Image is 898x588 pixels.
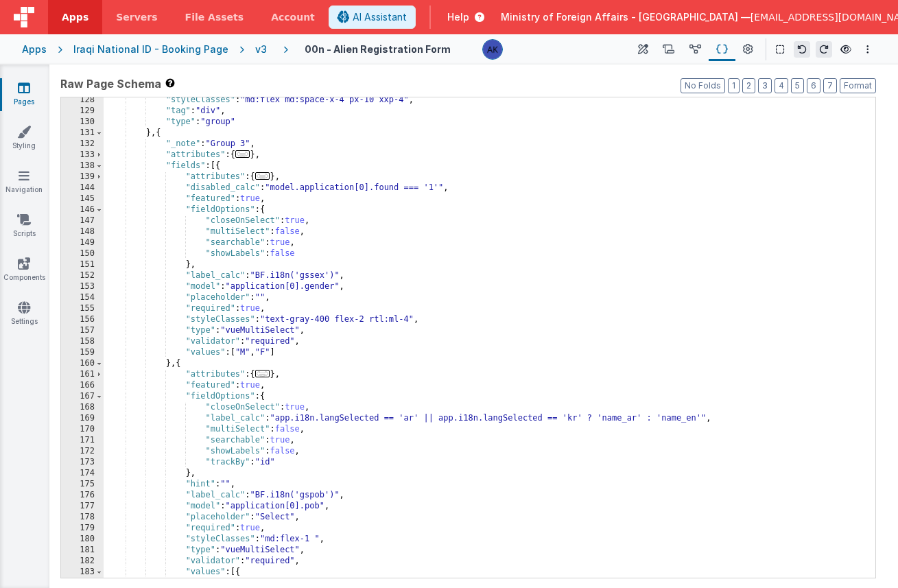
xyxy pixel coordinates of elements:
div: 170 [61,424,104,435]
div: 130 [61,117,104,128]
div: 151 [61,259,104,270]
div: 147 [61,215,104,226]
div: 176 [61,490,104,501]
div: 157 [61,325,104,336]
div: 174 [61,468,104,479]
span: AI Assistant [353,10,407,24]
div: 180 [61,534,104,545]
div: 150 [61,248,104,259]
span: Raw Page Schema [60,75,161,92]
button: Options [860,41,876,58]
span: File Assets [185,10,244,24]
div: 133 [61,150,104,161]
button: 7 [823,78,837,93]
div: 129 [61,106,104,117]
div: 167 [61,391,104,402]
div: 154 [61,292,104,303]
div: 139 [61,172,104,183]
span: ... [255,172,270,180]
div: 171 [61,435,104,446]
div: 173 [61,457,104,468]
div: 183 [61,567,104,578]
button: 6 [807,78,820,93]
div: 175 [61,479,104,490]
div: 152 [61,270,104,281]
div: 146 [61,204,104,215]
button: 5 [791,78,804,93]
button: AI Assistant [329,5,416,29]
div: 155 [61,303,104,314]
div: 159 [61,347,104,358]
div: 169 [61,413,104,424]
div: 148 [61,226,104,237]
span: Servers [116,10,157,24]
div: 145 [61,193,104,204]
span: Help [447,10,469,24]
button: 2 [742,78,755,93]
div: 149 [61,237,104,248]
button: 1 [728,78,740,93]
div: 160 [61,358,104,369]
button: 4 [775,78,788,93]
button: 3 [758,78,772,93]
div: 153 [61,281,104,292]
span: ... [255,370,270,377]
div: v3 [255,43,272,56]
div: 131 [61,128,104,139]
div: 132 [61,139,104,150]
div: 178 [61,512,104,523]
div: 128 [61,95,104,106]
button: No Folds [681,78,725,93]
div: 172 [61,446,104,457]
div: 144 [61,183,104,193]
div: 179 [61,523,104,534]
div: 177 [61,501,104,512]
div: 156 [61,314,104,325]
div: 168 [61,402,104,413]
div: Apps [22,43,47,56]
div: 138 [61,161,104,172]
div: 181 [61,545,104,556]
div: 161 [61,369,104,380]
div: 166 [61,380,104,391]
span: ... [235,150,250,158]
button: Format [840,78,876,93]
img: 1f6063d0be199a6b217d3045d703aa70 [483,40,502,59]
span: Apps [62,10,88,24]
span: Ministry of Foreign Affairs - [GEOGRAPHIC_DATA] — [501,10,751,24]
h4: 00n - Alien Registration Form [305,44,451,54]
div: Iraqi National ID - Booking Page [73,43,228,56]
div: 158 [61,336,104,347]
div: 182 [61,556,104,567]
